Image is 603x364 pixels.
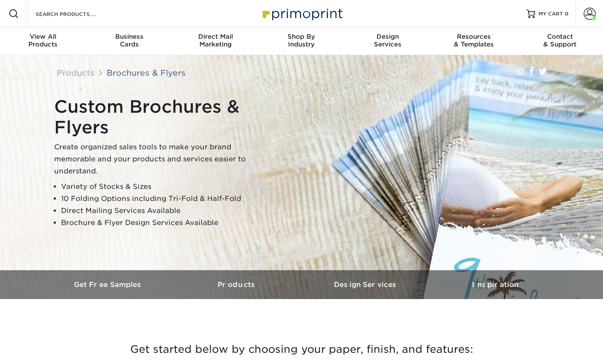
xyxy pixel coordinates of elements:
[345,28,431,55] a: DesignServices
[173,270,302,299] a: Products
[57,68,95,77] a: Products
[539,10,563,18] span: MY CART
[302,281,431,289] h3: Design Services
[107,68,186,77] a: Brochures & Flyers
[565,11,569,17] span: 0
[44,281,173,289] h3: Get Free Samples
[345,33,431,48] div: Services
[44,270,173,299] a: Get Free Samples
[517,33,603,40] span: Contact
[61,181,269,193] li: Variety of Stocks & Sizes
[431,270,560,299] a: Inspiration
[258,28,344,55] a: Shop ByIndustry
[517,28,603,55] a: Contact& Support
[61,205,269,217] li: Direct Mailing Services Available
[61,217,269,229] li: Brochure & Flyer Design Services Available
[431,281,560,289] h3: Inspiration
[86,28,172,55] a: BusinessCards
[345,33,431,40] span: Design
[259,4,345,23] img: Primoprint
[431,28,517,55] a: Resources& Templates
[173,281,302,289] h3: Products
[54,141,269,177] p: Create organized sales tools to make your brand memorable and your products and services easier t...
[61,193,269,205] li: 10 Folding Options including Tri-Fold & Half-Fold
[86,33,172,40] span: Business
[172,33,258,48] div: Marketing
[172,28,258,55] a: Direct MailMarketing
[431,33,517,40] span: Resources
[54,96,269,138] h1: Custom Brochures & Flyers
[517,33,603,48] div: & Support
[86,33,172,48] div: Cards
[172,33,258,40] span: Direct Mail
[258,33,344,40] span: Shop By
[302,270,431,299] a: Design Services
[431,33,517,48] div: & Templates
[258,33,344,48] div: Industry
[35,9,119,19] input: SEARCH PRODUCTS.....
